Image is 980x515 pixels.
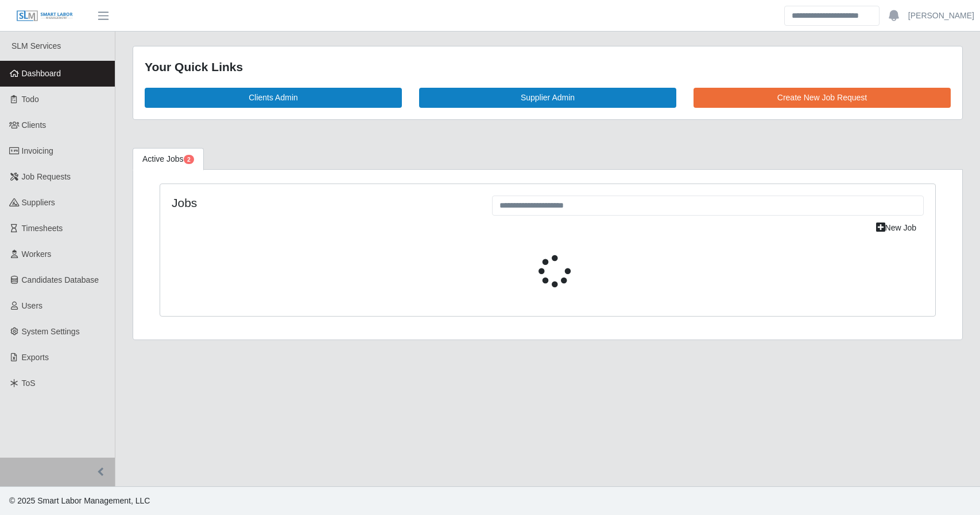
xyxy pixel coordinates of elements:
span: System Settings [22,327,80,336]
span: Exports [22,353,49,362]
span: © 2025 Smart Labor Management, LLC [9,496,150,505]
input: Search [784,6,880,26]
span: Dashboard [22,69,61,78]
span: ToS [22,379,36,388]
span: SLM Services [11,41,61,50]
h4: Jobs [172,196,475,210]
span: Users [22,301,43,310]
a: Create New Job Request [694,88,951,108]
a: Supplier Admin [419,88,676,108]
span: Job Requests [22,172,71,181]
span: Timesheets [22,224,63,233]
span: Suppliers [22,198,55,207]
span: Workers [22,249,52,259]
span: Candidates Database [22,275,99,284]
span: Invoicing [22,146,53,155]
img: SLM Logo [16,10,73,22]
a: Clients Admin [145,88,402,108]
a: New Job [869,218,924,238]
a: [PERSON_NAME] [908,10,974,22]
a: Active Jobs [133,148,204,170]
span: Clients [22,120,47,130]
span: Todo [22,95,39,104]
div: Your Quick Links [145,58,951,76]
span: Pending Jobs [184,155,194,164]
